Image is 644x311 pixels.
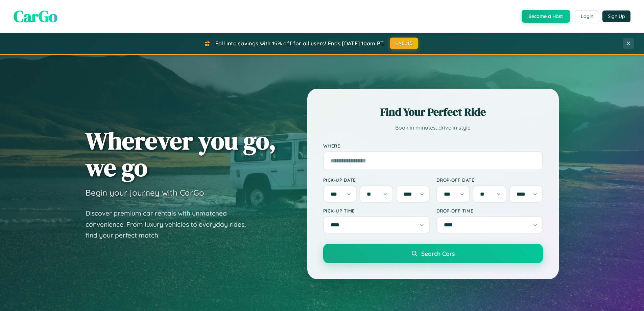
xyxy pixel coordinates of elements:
button: Sign Up [602,10,630,22]
button: Search Cars [323,244,543,263]
h3: Begin your journey with CarGo [86,187,204,198]
label: Drop-off Date [436,177,543,183]
button: FALL15 [390,38,418,49]
label: Drop-off Time [436,208,543,214]
span: Fall into savings with 15% off for all users! Ends [DATE] 10am PT. [215,40,385,47]
label: Where [323,143,543,149]
button: Login [575,10,599,22]
label: Pick-up Date [323,177,430,183]
p: Book in minutes, drive in style [323,123,543,133]
span: CarGo [14,5,57,27]
h2: Find Your Perfect Ride [323,105,543,119]
button: Become a Host [522,10,570,23]
label: Pick-up Time [323,208,430,214]
h1: Wherever you go, we go [86,127,276,181]
span: Search Cars [421,250,455,257]
p: Discover premium car rentals with unmatched convenience. From luxury vehicles to everyday rides, ... [86,208,255,241]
